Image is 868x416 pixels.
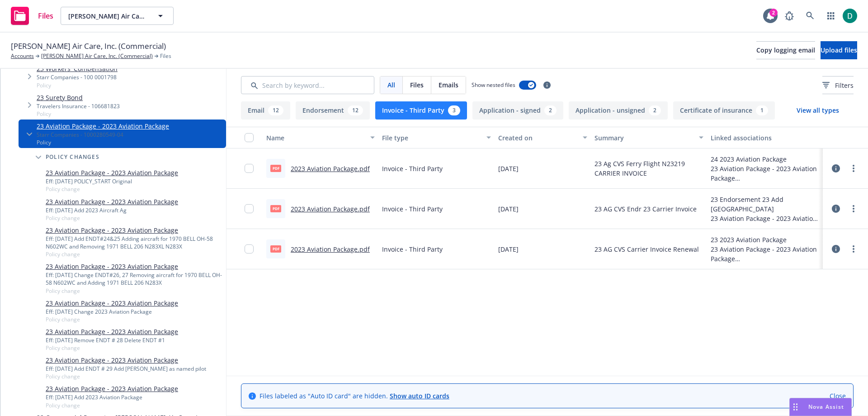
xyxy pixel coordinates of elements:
[46,373,206,380] span: Policy change
[46,185,178,193] span: Policy change
[46,250,222,258] span: Policy change
[822,76,854,94] button: Filters
[46,316,178,323] span: Policy change
[291,245,370,253] a: 2023 Aviation Package.pdf
[594,204,697,214] span: 23 AG CVS Endr 23 Carrier Invoice
[789,398,852,416] button: Nova Assist
[649,105,661,115] div: 2
[822,7,840,25] a: Switch app
[782,101,854,120] button: View all types
[46,235,222,250] div: Eff: [DATE] Add ENDT#24&25 Adding aircraft for 1970 BELL OH-58 N602WC and Removing 1971 BELL 206 ...
[382,204,443,214] span: Invoice - Third Party
[46,336,178,344] div: Eff: [DATE] Remove ENDT # 28 Delete ENDT #1
[11,40,166,52] span: [PERSON_NAME] Air Care, Inc. (Commercial)
[245,133,254,142] input: Select all
[591,127,707,148] button: Summary
[46,308,178,316] div: Eff: [DATE] Change 2023 Aviation Package
[46,402,178,409] span: Policy change
[46,393,178,401] div: Eff: [DATE] Add 2023 Aviation Package
[498,164,519,173] span: [DATE]
[711,195,819,214] div: 23 Endorsement 23 Add [GEOGRAPHIC_DATA]
[41,52,153,60] a: [PERSON_NAME] Air Care, Inc. (Commercial)
[46,206,178,214] div: Eff: [DATE] Add 2023 Aircraft Ag
[390,392,449,400] a: Show auto ID cards
[843,9,857,23] img: photo
[245,204,254,213] input: Toggle Row Selected
[37,93,120,102] a: 23 Surety Bond
[11,52,34,60] a: Accounts
[46,214,178,222] span: Policy change
[270,205,281,212] span: pdf
[498,244,519,254] span: [DATE]
[808,403,844,411] span: Nova Assist
[68,11,146,21] span: [PERSON_NAME] Air Care, Inc. (Commercial)
[711,133,819,143] div: Linked associations
[821,41,857,59] button: Upload files
[37,110,120,118] span: Policy
[348,105,363,115] div: 12
[37,102,120,110] div: Travelers Insurance - 106681823
[46,327,178,336] a: 23 Aviation Package - 2023 Aviation Package
[848,244,859,254] a: more
[544,105,557,115] div: 2
[375,101,467,120] button: Invoice - Third Party
[780,7,798,25] a: Report a Bug
[472,101,563,120] button: Application - signed
[38,12,53,19] span: Files
[46,168,178,177] a: 23 Aviation Package - 2023 Aviation Package
[46,197,178,206] a: 23 Aviation Package - 2023 Aviation Package
[46,262,222,271] a: 23 Aviation Package - 2023 Aviation Package
[37,64,118,73] a: 23 Workers' Compensation
[594,244,699,254] span: 23 AG CVS Carrier Invoice Renewal
[263,127,378,148] button: Name
[259,391,449,401] span: Files labeled as "Auto ID card" are hidden.
[387,80,395,90] span: All
[270,165,281,172] span: pdf
[291,205,370,213] a: 2023 Aviation Package.pdf
[830,391,846,401] a: Close
[382,164,443,173] span: Invoice - Third Party
[801,7,819,25] a: Search
[498,204,519,214] span: [DATE]
[495,127,591,148] button: Created on
[790,398,801,416] div: Drag to move
[245,164,254,173] input: Toggle Row Selected
[46,384,178,393] a: 23 Aviation Package - 2023 Aviation Package
[37,139,169,146] span: Policy
[673,101,775,120] button: Certificate of insurance
[756,46,815,54] span: Copy logging email
[37,131,169,139] div: Starr Companies - 1000280549-04
[498,133,578,143] div: Created on
[37,121,169,131] a: 23 Aviation Package - 2023 Aviation Package
[711,164,819,183] div: 23 Aviation Package - 2023 Aviation Package
[756,105,768,115] div: 1
[711,154,819,164] div: 24 2023 Aviation Package
[46,177,178,185] div: Eff: [DATE] POLICY_START Original
[711,214,819,223] div: 23 Aviation Package - 2023 Aviation Package
[835,81,854,90] span: Filters
[37,81,118,89] span: Policy
[448,105,460,115] div: 3
[245,244,254,253] input: Toggle Row Selected
[594,159,703,178] span: 23 Ag CVS Ferry Flight N23219 CARRIER INVOICE
[822,81,854,90] span: Filters
[46,154,99,160] span: Policy changes
[46,271,222,287] div: Eff: [DATE] Change ENDT#26, 27 Removing aircraft for 1970 BELL OH-58 N602WC and Adding 1971 BELL ...
[711,235,819,244] div: 23 2023 Aviation Package
[46,287,222,295] span: Policy change
[594,133,693,143] div: Summary
[46,344,178,352] span: Policy change
[266,133,365,143] div: Name
[241,101,290,120] button: Email
[61,7,174,25] button: [PERSON_NAME] Air Care, Inc. (Commercial)
[382,133,481,143] div: File type
[270,245,281,252] span: pdf
[848,203,859,214] a: more
[410,80,424,90] span: Files
[769,9,778,17] div: 2
[472,81,515,89] span: Show nested files
[37,73,118,81] div: Starr Companies - 100 0001798
[569,101,668,120] button: Application - unsigned
[707,127,823,148] button: Linked associations
[848,163,859,174] a: more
